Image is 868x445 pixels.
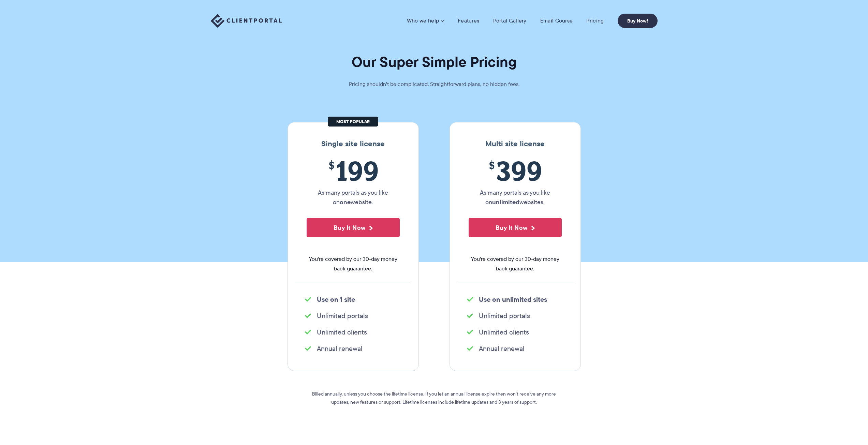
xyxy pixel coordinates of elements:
[407,17,444,24] a: Who we help
[540,17,573,24] a: Email Course
[469,188,562,207] p: As many portals as you like on websites.
[295,139,412,148] h3: Single site license
[492,197,519,207] strong: unlimited
[307,254,400,273] span: You're covered by our 30-day money back guarantee.
[467,344,563,353] li: Annual renewal
[479,294,547,305] strong: Use on unlimited sites
[305,344,401,353] li: Annual renewal
[467,327,563,337] li: Unlimited clients
[493,17,527,24] a: Portal Gallery
[307,188,400,207] p: As many portals as you like on website.
[305,311,401,321] li: Unlimited portals
[457,139,574,148] h3: Multi site license
[340,197,351,207] strong: one
[618,14,658,28] a: Buy Now!
[307,155,400,186] span: 199
[467,311,563,321] li: Unlimited portals
[458,17,479,24] a: Features
[332,79,536,89] p: Pricing shouldn't be complicated. Straightforward plans, no hidden fees.
[307,218,400,237] button: Buy It Now
[317,294,355,305] strong: Use on 1 site
[305,327,401,337] li: Unlimited clients
[311,390,557,406] p: Billed annually, unless you choose the lifetime license. If you let an annual license expire then...
[586,17,604,24] a: Pricing
[469,218,562,237] button: Buy It Now
[469,155,562,186] span: 399
[469,254,562,273] span: You're covered by our 30-day money back guarantee.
